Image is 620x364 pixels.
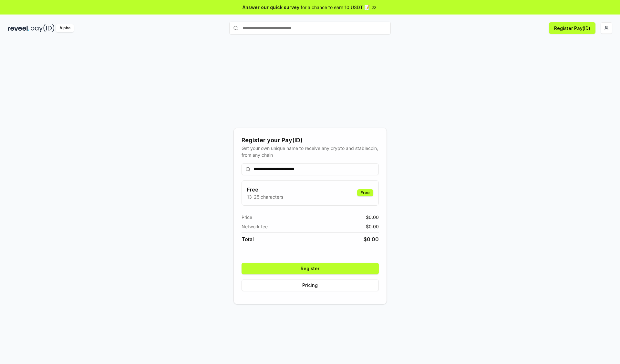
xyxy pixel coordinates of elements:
[242,263,379,274] button: Register
[242,145,379,158] div: Get your own unique name to receive any crypto and stablecoin, from any chain
[364,235,379,243] span: $ 0.00
[357,189,373,196] div: Free
[247,193,283,200] p: 13-25 characters
[8,24,29,32] img: reveel_dark
[242,136,379,145] div: Register your Pay(ID)
[366,223,379,230] span: $ 0.00
[301,4,370,11] span: for a chance to earn 10 USDT 📝
[242,223,268,230] span: Network fee
[247,186,283,193] h3: Free
[31,24,55,32] img: pay_id
[242,214,252,221] span: Price
[243,4,299,11] span: Answer our quick survey
[242,280,379,291] button: Pricing
[366,214,379,221] span: $ 0.00
[549,22,595,34] button: Register Pay(ID)
[56,24,74,32] div: Alpha
[242,235,254,243] span: Total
